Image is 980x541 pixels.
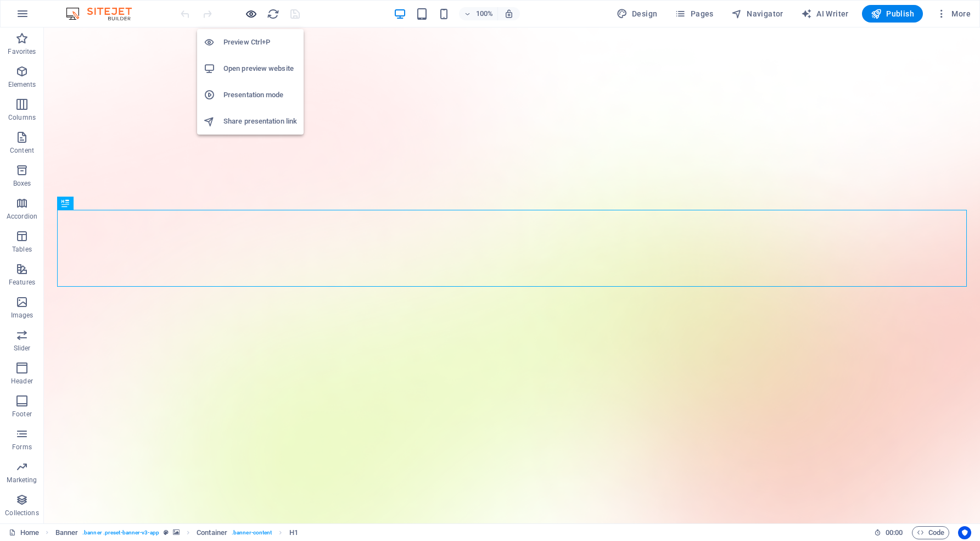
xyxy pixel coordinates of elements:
[164,529,169,536] i: This element is a customizable preset
[289,526,298,539] span: Click to select. Double-click to edit
[670,5,718,23] button: Pages
[266,7,279,20] button: reload
[617,8,658,19] span: Design
[11,377,33,386] p: Header
[675,8,713,19] span: Pages
[893,528,895,537] span: :
[475,7,493,20] h6: 100%
[7,212,37,221] p: Accordion
[8,47,36,56] p: Favorites
[8,80,36,89] p: Elements
[173,529,180,536] i: This element contains a background
[932,5,975,23] button: More
[936,8,971,19] span: More
[223,115,297,128] h6: Share presentation link
[63,7,145,20] img: Editor Logo
[504,9,514,19] i: On resize automatically adjust zoom level to fit chosen device.
[232,526,272,539] span: . banner-content
[9,278,35,287] p: Features
[912,526,949,539] button: Code
[12,245,32,254] p: Tables
[801,8,849,19] span: AI Writer
[9,526,39,539] a: Click to cancel selection. Double-click to open Pages
[5,509,38,517] p: Collections
[55,526,298,539] nav: breadcrumb
[917,526,944,539] span: Code
[55,526,79,539] span: Click to select. Double-click to edit
[797,5,853,23] button: AI Writer
[612,5,662,23] button: Design
[197,526,227,539] span: Click to select. Double-click to edit
[11,311,33,320] p: Images
[10,146,34,155] p: Content
[862,5,923,23] button: Publish
[8,113,36,122] p: Columns
[7,476,37,484] p: Marketing
[13,179,31,188] p: Boxes
[731,8,783,19] span: Navigator
[459,7,498,20] button: 100%
[82,526,159,539] span: . banner .preset-banner-v3-app
[223,62,297,75] h6: Open preview website
[223,36,297,49] h6: Preview Ctrl+P
[727,5,788,23] button: Navigator
[871,8,914,19] span: Publish
[874,526,903,539] h6: Session time
[886,526,903,539] span: 00 00
[958,526,971,539] button: Usercentrics
[223,88,297,102] h6: Presentation mode
[12,410,32,419] p: Footer
[12,443,32,451] p: Forms
[14,344,31,353] p: Slider
[612,5,662,23] div: Design (Ctrl+Alt+Y)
